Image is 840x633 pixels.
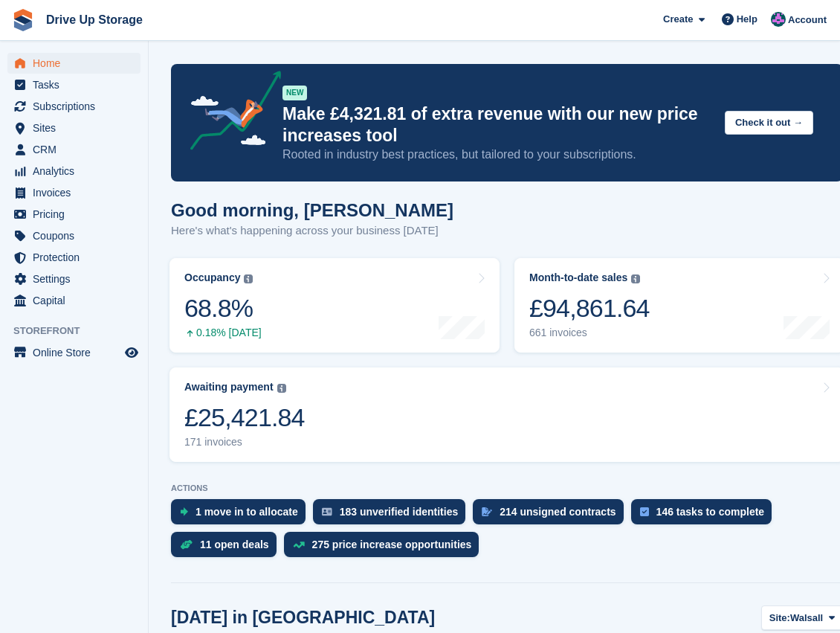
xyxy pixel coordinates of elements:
[529,327,650,339] div: 661 invoices
[33,74,122,95] span: Tasks
[322,507,332,516] img: verify_identity-adf6edd0f0f0b5bbfe63781bf79b02c33cf7c696d77639b501bdc392416b5a36.svg
[33,342,122,363] span: Online Store
[282,103,713,147] p: Make £4,321.81 of extra revenue with our new price increases tool
[33,204,122,225] span: Pricing
[184,436,305,449] div: 171 invoices
[7,74,140,95] a: menu
[184,327,262,339] div: 0.18% [DATE]
[178,71,282,155] img: price-adjustments-announcement-icon-8257ccfd72463d97f412b2fc003d46551f7dbcb40ab6d574587a9cd5c0d94...
[737,12,757,27] span: Help
[171,499,313,532] a: 1 move in to allocate
[656,506,765,518] div: 146 tasks to complete
[7,290,140,311] a: menu
[184,271,240,284] div: Occupancy
[640,507,649,516] img: task-75834270c22a3079a89374b754ae025e5fb1db73e45f91037f5363f120a921f8.svg
[7,269,140,289] a: menu
[312,539,472,550] div: 275 price increase opportunities
[529,271,627,284] div: Month-to-date sales
[663,12,693,27] span: Create
[293,542,305,548] img: price_increase_opportunities-93ffe204e8149a01c8c9dc8f82e8f89637d9d84a8eef4429ea346261dce0b2c0.svg
[171,532,284,565] a: 11 open deals
[244,274,253,283] img: icon-info-grey-7440780725fd019a000dd9b08b2336e03edf1995a4989e88bcd33f0948082b44.svg
[7,139,140,160] a: menu
[482,507,492,516] img: contract_signature_icon-13c848040528278c33f63329250d36e43548de30e8caae1d1a13099fd9432cc5.svg
[788,13,827,28] span: Account
[631,274,640,283] img: icon-info-grey-7440780725fd019a000dd9b08b2336e03edf1995a4989e88bcd33f0948082b44.svg
[33,269,122,289] span: Settings
[184,402,305,433] div: £25,421.84
[33,96,122,117] span: Subscriptions
[340,506,459,518] div: 183 unverified identities
[725,111,813,135] button: Check it out →
[180,507,188,516] img: move_ins_to_allocate_icon-fdf77a2bb77ea45bf5b3d319d69a93e2d87916cf1d5bf7949dd705db3b84f3ca.svg
[33,182,122,203] span: Invoices
[33,53,122,74] span: Home
[171,222,453,240] p: Here's what's happening across your business [DATE]
[7,118,140,138] a: menu
[7,204,140,225] a: menu
[473,499,630,532] a: 214 unsigned contracts
[13,324,148,338] span: Storefront
[631,499,780,532] a: 146 tasks to complete
[7,342,140,363] a: menu
[282,147,713,163] p: Rooted in industry best practices, but tailored to your subscriptions.
[171,200,453,220] h1: Good morning, [PERSON_NAME]
[790,611,823,626] span: Walsall
[500,506,616,518] div: 214 unsigned contracts
[282,86,307,100] div: NEW
[12,9,34,31] img: stora-icon-8386f47178a22dfd0bd8f6a31ec36ba5ce8667c1dd55bd0f319d3a0aa187defe.svg
[277,384,286,393] img: icon-info-grey-7440780725fd019a000dd9b08b2336e03edf1995a4989e88bcd33f0948082b44.svg
[7,96,140,117] a: menu
[184,381,274,393] div: Awaiting payment
[33,247,122,268] span: Protection
[33,225,122,246] span: Coupons
[7,182,140,203] a: menu
[40,7,149,32] a: Drive Up Storage
[33,290,122,311] span: Capital
[33,139,122,160] span: CRM
[171,608,435,628] h2: [DATE] in [GEOGRAPHIC_DATA]
[529,293,650,324] div: £94,861.64
[7,247,140,268] a: menu
[771,12,786,27] img: Andy
[184,293,262,324] div: 68.8%
[169,258,500,353] a: Occupancy 68.8% 0.18% [DATE]
[200,539,269,550] div: 11 open deals
[123,344,140,362] a: Preview store
[284,532,487,565] a: 275 price increase opportunities
[33,118,122,138] span: Sites
[196,506,298,518] div: 1 move in to allocate
[7,225,140,246] a: menu
[313,499,474,532] a: 183 unverified identities
[769,611,790,626] span: Site:
[180,539,193,550] img: deal-1b604bf984904fb50ccaf53a9ad4b4a5d6e5aea283cecdc64d6e3604feb123c2.svg
[7,53,140,74] a: menu
[33,161,122,181] span: Analytics
[7,161,140,181] a: menu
